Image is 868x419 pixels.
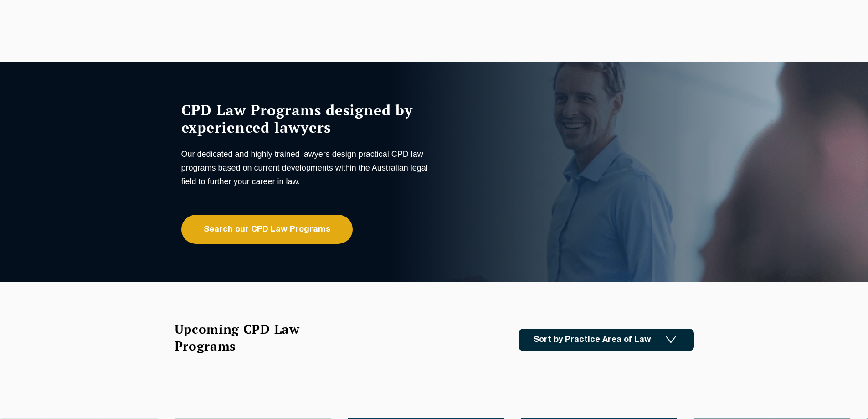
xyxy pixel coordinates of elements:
a: Sort by Practice Area of Law [519,329,694,351]
h2: Upcoming CPD Law Programs [175,321,323,354]
img: Icon [666,336,676,344]
p: Our dedicated and highly trained lawyers design practical CPD law programs based on current devel... [181,147,432,188]
a: Search our CPD Law Programs [181,215,353,244]
h1: CPD Law Programs designed by experienced lawyers [181,101,432,136]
